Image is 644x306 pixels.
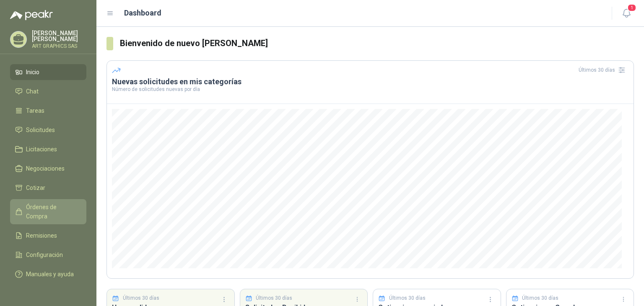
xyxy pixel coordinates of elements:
span: 1 [627,4,636,12]
span: Inicio [26,67,39,77]
h1: Dashboard [124,7,161,19]
span: Solicitudes [26,125,55,135]
a: Chat [10,83,86,99]
h3: Bienvenido de nuevo [PERSON_NAME] [120,37,634,50]
a: Órdenes de Compra [10,199,86,224]
a: Inicio [10,64,86,80]
span: Tareas [26,106,44,115]
span: Órdenes de Compra [26,202,78,221]
p: [PERSON_NAME] [PERSON_NAME] [32,30,86,42]
p: Últimos 30 días [123,294,159,302]
span: Remisiones [26,231,57,240]
img: Logo peakr [10,10,53,20]
p: Número de solicitudes nuevas por día [112,87,628,92]
span: Licitaciones [26,145,57,154]
a: Configuración [10,247,86,263]
a: Tareas [10,103,86,119]
a: Negociaciones [10,161,86,176]
a: Solicitudes [10,122,86,138]
p: ART GRAPHICS SAS [32,44,86,49]
p: Últimos 30 días [256,294,292,302]
a: Licitaciones [10,141,86,157]
button: 1 [619,6,634,21]
p: Últimos 30 días [522,294,558,302]
span: Chat [26,87,39,96]
span: Cotizar [26,183,45,192]
span: Configuración [26,250,63,259]
a: Remisiones [10,228,86,244]
a: Cotizar [10,180,86,196]
h3: Nuevas solicitudes en mis categorías [112,77,628,87]
div: Últimos 30 días [579,63,628,77]
a: Manuales y ayuda [10,266,86,282]
span: Manuales y ayuda [26,270,74,279]
span: Negociaciones [26,164,65,173]
p: Últimos 30 días [389,294,426,302]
